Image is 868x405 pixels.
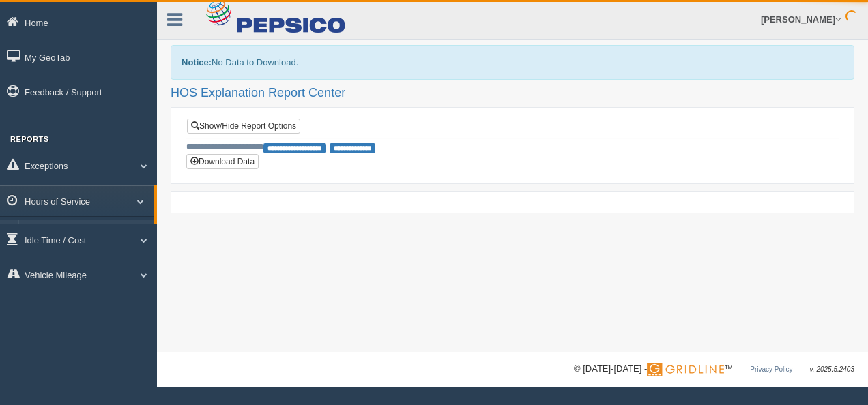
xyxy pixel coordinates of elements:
[187,119,300,134] a: Show/Hide Report Options
[182,57,212,67] b: Notice:
[171,45,854,80] div: No Data to Download.
[647,363,724,376] img: Gridline
[574,362,854,376] div: © [DATE]-[DATE] - ™
[171,87,854,100] h2: HOS Explanation Report Center
[750,365,792,373] a: Privacy Policy
[25,220,154,245] a: HOS Explanation Reports
[186,154,259,169] button: Download Data
[810,365,854,373] span: v. 2025.5.2403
